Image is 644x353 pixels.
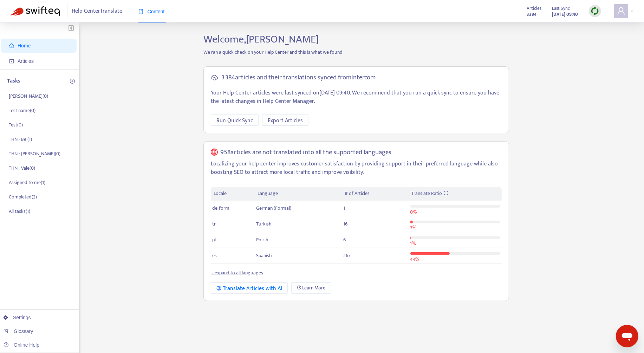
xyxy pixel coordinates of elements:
[216,116,253,125] span: Run Quick Sync
[527,5,542,12] span: Articles
[11,6,60,16] img: Swifteq
[211,160,502,177] p: Localizing your help center improves customer satisfaction by providing support in their preferre...
[591,7,599,15] img: sync.dc5367851b00ba804db3.png
[7,77,20,85] p: Tasks
[291,282,331,294] a: Learn More
[212,204,229,212] span: de-form
[211,187,255,201] th: Locale
[211,269,263,277] a: ... expand to all languages
[256,204,291,212] span: German (Formal)
[527,11,537,18] strong: 3384
[9,179,45,186] p: Assigned to me ( 1 )
[255,187,342,201] th: Language
[617,7,625,15] span: user
[410,208,417,216] span: 0 %
[18,43,31,48] span: Home
[9,107,35,114] p: Test name ( 0 )
[9,59,14,64] span: account-book
[256,251,272,260] span: Spanish
[9,193,37,201] p: Completed ( 2 )
[221,74,376,82] h5: 3 384 articles and their translations synced from Intercom
[343,236,346,244] span: 6
[410,255,419,263] span: 44 %
[211,74,218,81] span: cloud-sync
[343,220,347,228] span: 16
[342,187,409,201] th: # of Articles
[616,325,638,347] iframe: Button to launch messaging window
[552,11,578,18] strong: [DATE] 09:40
[70,79,75,84] span: plus-circle
[211,89,502,106] p: Your Help Center articles were last synced on [DATE] 09:40 . We recommend that you run a quick sy...
[552,5,570,12] span: Last Sync
[262,115,308,126] button: Export Articles
[9,208,30,215] p: All tasks ( 1 )
[18,58,34,64] span: Articles
[72,5,123,18] span: Help Center Translate
[410,240,416,248] span: 1 %
[9,150,60,157] p: THN - [PERSON_NAME] ( 0 )
[343,204,345,212] span: 1
[216,284,282,293] div: Translate Articles with AI
[211,115,259,126] button: Run Quick Sync
[303,284,326,292] span: Learn More
[211,282,288,294] button: Translate Articles with AI
[268,116,303,125] span: Export Articles
[138,9,143,14] span: book
[9,92,48,100] p: [PERSON_NAME] ( 0 )
[4,328,33,334] a: Glossary
[256,236,268,244] span: Polish
[9,43,14,48] span: home
[343,251,351,260] span: 267
[4,315,31,320] a: Settings
[9,136,32,143] p: THN - Bel ( 1 )
[412,190,499,197] div: Translate Ratio
[138,9,165,14] span: Content
[9,164,35,172] p: THN - Vale ( 0 )
[212,236,216,244] span: pl
[9,121,23,129] p: Test ( 0 )
[256,220,272,228] span: Turkish
[221,149,392,157] h5: 958 articles are not translated into all the supported languages
[212,220,216,228] span: tr
[212,251,217,260] span: es
[203,31,319,48] span: Welcome, [PERSON_NAME]
[211,149,218,157] span: global
[198,48,514,56] p: We ran a quick check on your Help Center and this is what we found
[410,224,417,232] span: 3 %
[4,342,39,348] a: Online Help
